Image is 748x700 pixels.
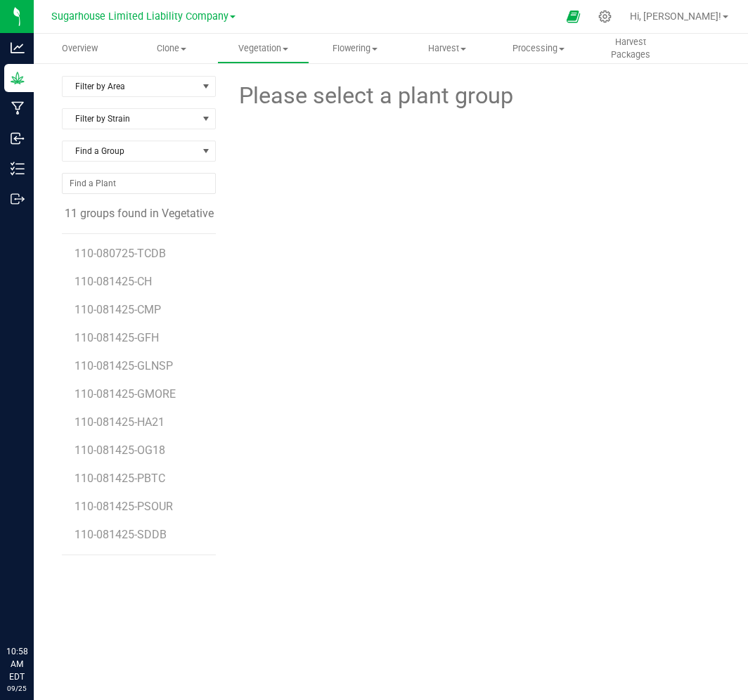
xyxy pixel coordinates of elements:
[62,205,216,222] div: 11 groups found in Vegetative
[63,174,215,193] input: NO DATA FOUND
[75,472,165,485] span: 110-081425-PBTC
[75,443,165,457] span: 110-081425-OG18
[586,36,676,61] span: Harvest Packages
[75,500,173,513] span: 110-081425-PSOUR
[127,42,217,55] span: Clone
[126,34,218,63] a: Clone
[75,275,152,288] span: 110-081425-CH
[14,588,56,630] iframe: Resource center
[75,528,167,541] span: 110-081425-SDDB
[75,359,173,372] span: 110-081425-GLNSP
[493,34,585,63] a: Processing
[557,3,589,30] span: Open Ecommerce Menu
[11,131,25,145] inline-svg: Inbound
[11,192,25,206] inline-svg: Outbound
[402,42,493,55] span: Harvest
[585,34,677,63] a: Harvest Packages
[217,34,309,63] a: Vegetation
[75,415,165,429] span: 110-081425-HA21
[63,141,198,161] span: Find a Group
[63,77,198,96] span: Filter by Area
[75,331,159,344] span: 110-081425-GFH
[11,41,25,55] inline-svg: Analytics
[494,42,584,55] span: Processing
[596,10,614,23] div: Manage settings
[11,162,25,176] inline-svg: Inventory
[51,11,228,22] span: Sugarhouse Limited Liability Company
[218,42,309,55] span: Vegetation
[6,645,27,683] p: 10:58 AM EDT
[310,42,401,55] span: Flowering
[11,101,25,115] inline-svg: Manufacturing
[43,42,117,55] span: Overview
[630,11,721,22] span: Hi, [PERSON_NAME]!
[75,387,176,401] span: 110-081425-GMORE
[309,34,401,63] a: Flowering
[75,247,166,260] span: 110-080725-TCDB
[75,303,161,316] span: 110-081425-CMP
[237,79,513,113] span: Please select a plant group
[34,34,126,63] a: Overview
[63,109,198,129] span: Filter by Strain
[198,77,215,96] span: select
[11,71,25,85] inline-svg: Grow
[6,683,27,694] p: 09/25
[401,34,494,63] a: Harvest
